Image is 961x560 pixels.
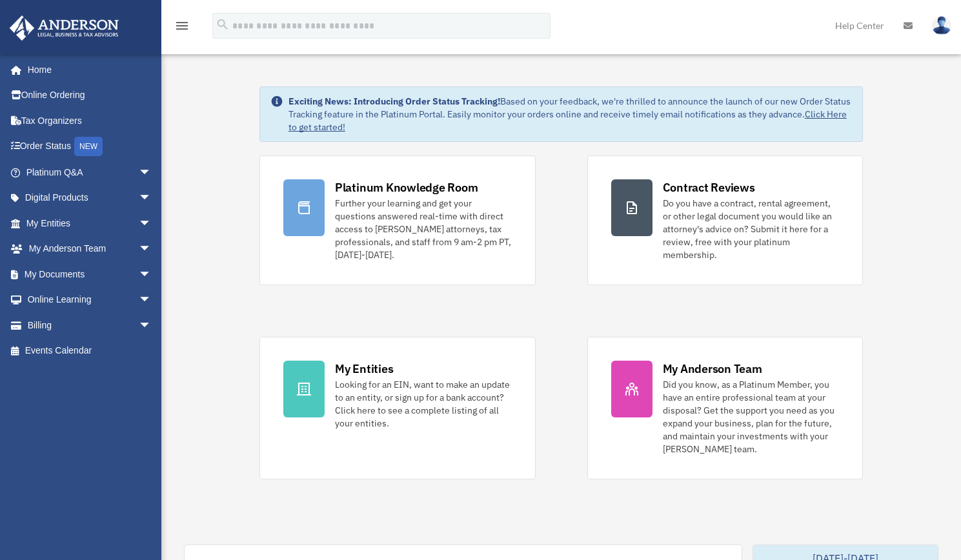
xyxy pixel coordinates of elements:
a: Click Here to get started! [288,108,847,133]
span: arrow_drop_down [139,159,165,186]
i: search [216,17,230,32]
a: Digital Productsarrow_drop_down [9,185,171,211]
a: Order StatusNEW [9,134,171,160]
a: My Entities Looking for an EIN, want to make an update to an entity, or sign up for a bank accoun... [259,337,536,479]
div: My Entities [335,361,393,377]
div: Further your learning and get your questions answered real-time with direct access to [PERSON_NAM... [335,197,512,261]
span: arrow_drop_down [139,236,165,263]
div: Platinum Knowledge Room [335,179,478,195]
a: My Documentsarrow_drop_down [9,261,171,287]
span: arrow_drop_down [139,287,165,314]
i: menu [174,18,190,34]
span: arrow_drop_down [139,261,165,288]
a: Platinum Q&Aarrow_drop_down [9,159,171,185]
a: Tax Organizers [9,108,171,134]
div: Do you have a contract, rental agreement, or other legal document you would like an attorney's ad... [663,197,840,261]
img: User Pic [932,16,951,35]
a: Online Ordering [9,83,171,108]
a: Home [9,57,165,83]
div: Did you know, as a Platinum Member, you have an entire professional team at your disposal? Get th... [663,378,840,455]
a: My Anderson Teamarrow_drop_down [9,236,171,262]
img: Anderson Advisors Platinum Portal [6,15,123,41]
a: My Entitiesarrow_drop_down [9,210,171,236]
div: NEW [74,137,103,156]
a: Contract Reviews Do you have a contract, rental agreement, or other legal document you would like... [587,155,864,285]
a: Online Learningarrow_drop_down [9,287,171,313]
span: arrow_drop_down [139,210,165,237]
a: Platinum Knowledge Room Further your learning and get your questions answered real-time with dire... [259,155,536,285]
a: Events Calendar [9,338,171,364]
a: My Anderson Team Did you know, as a Platinum Member, you have an entire professional team at your... [587,337,864,479]
div: Contract Reviews [663,179,755,195]
strong: Exciting News: Introducing Order Status Tracking! [288,95,500,107]
div: Based on your feedback, we're thrilled to announce the launch of our new Order Status Tracking fe... [288,95,852,134]
span: arrow_drop_down [139,185,165,212]
div: Looking for an EIN, want to make an update to an entity, or sign up for a bank account? Click her... [335,378,512,430]
div: My Anderson Team [663,361,762,377]
a: Billingarrow_drop_down [9,312,171,338]
span: arrow_drop_down [139,312,165,339]
a: menu [174,23,190,34]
